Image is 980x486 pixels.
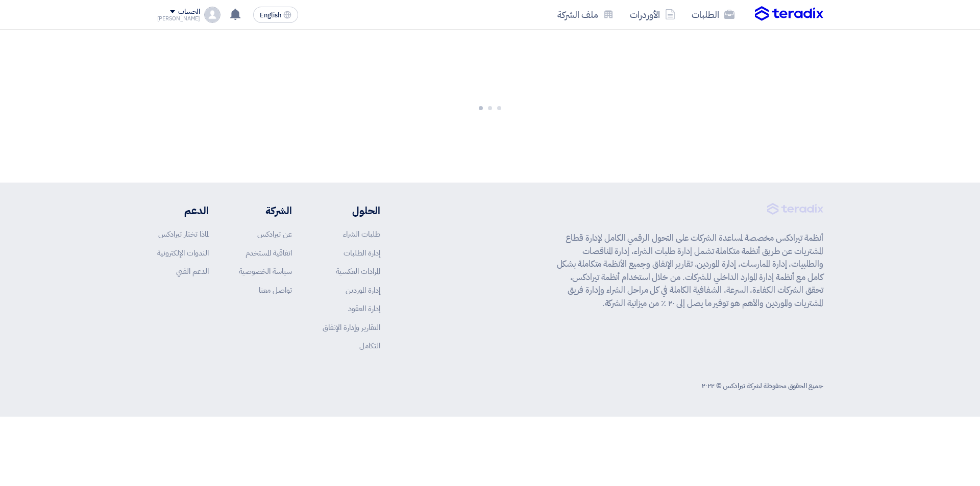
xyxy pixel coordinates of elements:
a: إدارة الطلبات [344,247,380,259]
span: English [260,12,281,19]
a: المزادات العكسية [336,266,380,277]
li: الحلول [323,203,380,218]
div: جميع الحقوق محفوظة لشركة تيرادكس © ٢٠٢٢ [702,380,823,391]
a: إدارة الموردين [346,285,380,296]
li: الشركة [239,203,292,218]
p: أنظمة تيرادكس مخصصة لمساعدة الشركات على التحول الرقمي الكامل لإدارة قطاع المشتريات عن طريق أنظمة ... [557,232,823,310]
a: الأوردرات [622,3,683,27]
button: English [253,7,298,23]
a: تواصل معنا [259,285,292,296]
a: التقارير وإدارة الإنفاق [323,322,380,333]
a: الندوات الإلكترونية [157,247,209,259]
img: Teradix logo [755,6,823,21]
a: لماذا تختار تيرادكس [158,228,209,240]
a: عن تيرادكس [257,228,292,240]
img: profile_test.png [204,7,220,23]
a: إدارة العقود [348,303,380,314]
div: [PERSON_NAME] [157,16,201,21]
a: سياسة الخصوصية [239,266,292,277]
a: الدعم الفني [176,266,209,277]
li: الدعم [157,203,209,218]
a: طلبات الشراء [343,228,380,240]
a: ملف الشركة [549,3,622,27]
a: التكامل [359,340,380,351]
a: اتفاقية المستخدم [246,247,292,259]
div: الحساب [178,8,200,16]
a: الطلبات [683,3,743,27]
